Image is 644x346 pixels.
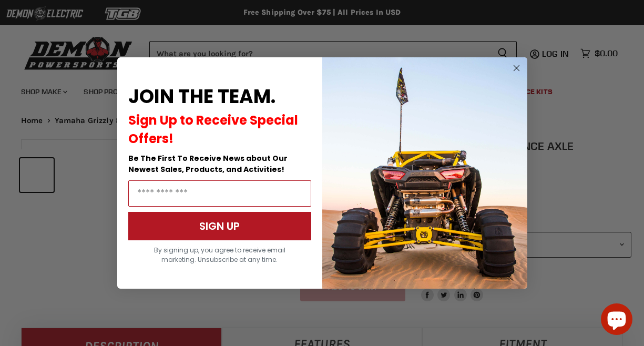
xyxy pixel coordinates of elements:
input: Email Address [128,180,311,207]
span: Sign Up to Receive Special Offers! [128,111,298,147]
span: JOIN THE TEAM. [128,83,275,110]
img: a9095488-b6e7-41ba-879d-588abfab540b.jpeg [322,57,527,289]
span: Be The First To Receive News about Our Newest Sales, Products, and Activities! [128,153,288,175]
span: By signing up, you agree to receive email marketing. Unsubscribe at any time. [154,246,285,264]
button: Close dialog [510,62,523,75]
inbox-online-store-chat: Shopify online store chat [598,303,636,338]
button: SIGN UP [128,212,311,240]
